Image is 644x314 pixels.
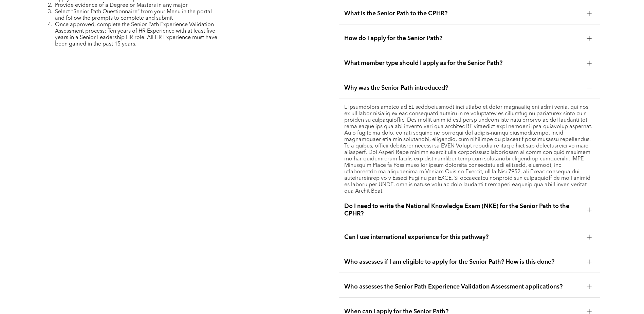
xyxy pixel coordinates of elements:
[344,283,582,291] span: Who assesses the Senior Path Experience Validation Assessment applications?
[344,104,594,195] p: L ipsumdolors ametco ad EL seddoeiusmodt inci utlabo et dolor magnaaliq eni admi venia, qui nos e...
[344,35,582,42] span: How do I apply for the Senior Path?
[344,233,582,241] span: Can I use international experience for this pathway?
[344,203,582,217] span: Do I need to write the National Knowledge Exam (NKE) for the Senior Path to the CPHR?
[344,258,582,266] span: Who assesses if I am eligible to apply for the Senior Path? How is this done?
[344,10,582,17] span: What is the Senior Path to the CPHR?
[55,22,217,47] span: Once approved, complete the Senior Path Experience Validation Assessment process: Ten years of HR...
[55,9,212,21] span: Select “Senior Path Questionnaire” from your Menu in the portal and follow the prompts to complet...
[344,84,582,92] span: Why was the Senior Path introduced?
[344,59,582,67] span: What member type should I apply as for the Senior Path?
[55,3,188,8] span: Provide evidence of a Degree or Masters in any major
